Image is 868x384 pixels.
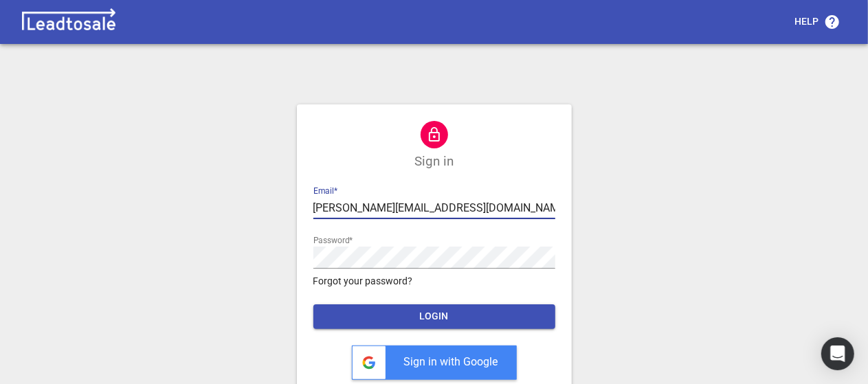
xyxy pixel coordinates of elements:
div: Open Intercom Messenger [821,337,854,370]
h1: Sign in [414,154,454,170]
label: Password [313,236,353,245]
span: LOGIN [324,310,544,324]
img: logo [16,8,121,36]
button: LOGIN [313,304,555,329]
a: Forgot your password? [313,274,555,289]
label: Email [313,187,337,195]
p: Help [794,15,819,29]
span: Sign in with Google [404,355,498,368]
input: Email [313,197,555,219]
